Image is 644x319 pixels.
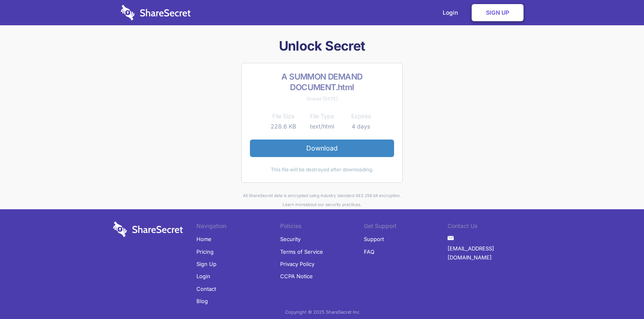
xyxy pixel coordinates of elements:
[196,258,216,270] a: Sign Up
[280,222,364,233] li: Policies
[121,5,191,20] img: logo-wordmark-white-trans-d4663122ce5f474addd5e946df7df03e33cb6a1c49d2221995e7729f52c070b2.svg
[280,270,313,282] a: CCPA Notice
[303,111,341,121] th: File Type
[250,165,394,174] div: This file will be destroyed after downloading.
[264,111,303,121] th: File Size
[448,242,531,264] a: [EMAIL_ADDRESS][DOMAIN_NAME]
[280,258,314,270] a: Privacy Policy
[280,233,301,245] a: Security
[196,246,214,258] a: Pricing
[280,246,323,258] a: Terms of Service
[250,71,394,93] h2: A SUMMON DEMAND DOCUMENT.html
[110,38,535,55] h1: Unlock Secret
[341,111,380,121] th: Expires
[196,295,208,307] a: Blog
[110,191,535,209] div: All ShareSecret data is encrypted using industry standard AES 256 bit encryption. about our secur...
[472,4,524,21] a: Sign Up
[448,222,531,233] li: Contact Us
[196,270,210,282] a: Login
[341,122,380,131] td: 4 days
[196,222,280,233] li: Navigation
[303,122,341,131] td: text/html
[196,233,212,245] a: Home
[250,94,394,103] div: Shared [DATE]
[250,140,394,157] a: Download
[364,222,448,233] li: Get Support
[113,222,183,237] img: logo-wordmark-white-trans-d4663122ce5f474addd5e946df7df03e33cb6a1c49d2221995e7729f52c070b2.svg
[264,122,303,131] td: 228.6 KB
[283,202,305,207] a: Learn more
[364,233,384,245] a: Support
[196,283,216,295] a: Contact
[364,246,374,258] a: FAQ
